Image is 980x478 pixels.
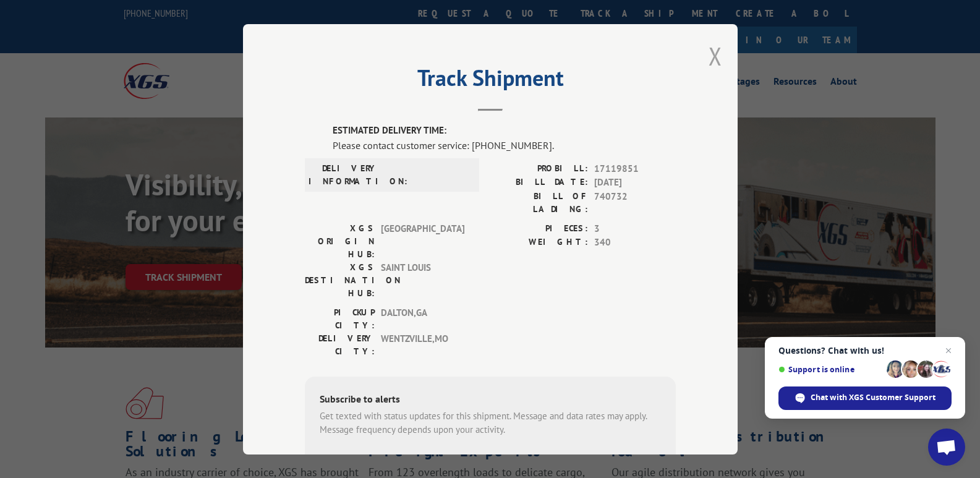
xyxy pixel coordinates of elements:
span: [DATE] [594,176,676,190]
button: Close modal [709,40,722,72]
div: Please contact customer service: [PHONE_NUMBER]. [333,137,676,152]
div: Chat with XGS Customer Support [778,386,952,410]
div: Subscribe to alerts [320,391,661,409]
label: PROBILL: [490,161,588,176]
span: 17119851 [594,161,676,176]
h2: Track Shipment [305,69,676,93]
span: 3 [594,221,676,236]
span: Questions? Chat with us! [778,346,952,356]
span: 740732 [594,189,676,215]
label: PICKUP CITY: [305,305,375,331]
span: Chat with XGS Customer Support [811,392,935,403]
span: Close chat [941,343,956,358]
label: XGS ORIGIN HUB: [305,221,375,260]
span: WENTZVILLE , MO [381,331,464,357]
label: WEIGHT: [490,236,588,250]
label: XGS DESTINATION HUB: [305,260,375,299]
span: Support is online [778,365,882,374]
label: ESTIMATED DELIVERY TIME: [333,124,676,138]
div: Open chat [928,429,965,466]
span: DALTON , GA [381,305,464,331]
label: DELIVERY CITY: [305,331,375,357]
label: BILL OF LADING: [490,189,588,215]
label: DELIVERY INFORMATION: [309,161,378,187]
span: 340 [594,236,676,250]
span: SAINT LOUIS [381,260,464,299]
label: BILL DATE: [490,176,588,190]
div: Get texted with status updates for this shipment. Message and data rates may apply. Message frequ... [320,409,661,437]
label: PIECES: [490,221,588,236]
span: [GEOGRAPHIC_DATA] [381,221,464,260]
